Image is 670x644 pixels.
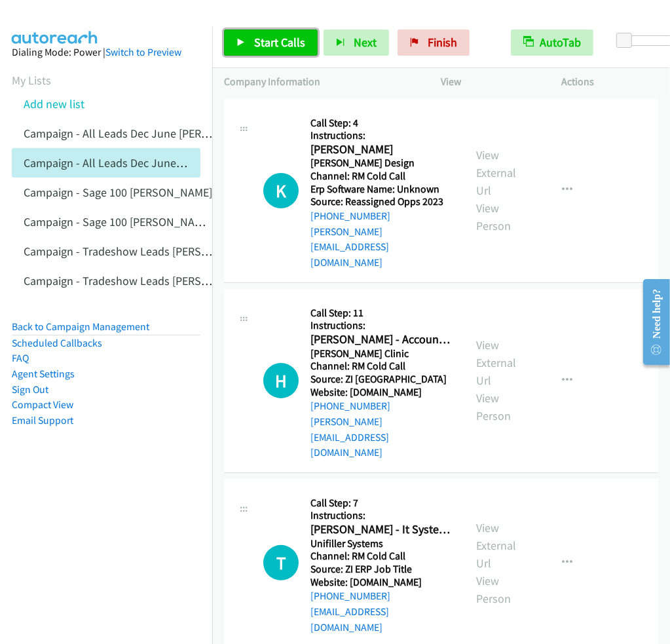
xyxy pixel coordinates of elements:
a: Scheduled Callbacks [12,337,102,349]
a: Switch to Preview [105,46,181,58]
span: Start Calls [254,35,305,50]
a: Campaign - All Leads Dec June [PERSON_NAME] Cloned [24,155,299,170]
a: [PHONE_NUMBER] [310,210,390,222]
h5: Source: Reassigned Opps 2023 [310,195,453,208]
a: Campaign - Tradeshow Leads [PERSON_NAME] [24,244,255,259]
a: Campaign - Tradeshow Leads [PERSON_NAME] Cloned [24,273,293,288]
a: Back to Campaign Management [12,320,149,333]
a: Campaign - All Leads Dec June [PERSON_NAME] [24,126,261,141]
h5: Call Step: 4 [310,117,453,130]
h5: Channel: RM Cold Call [310,360,453,373]
h5: Instructions: [310,319,453,332]
h1: H [263,363,299,398]
a: View External Url [477,337,517,388]
div: Dialing Mode: Power | [12,45,200,60]
h1: T [263,545,299,580]
h5: [PERSON_NAME] Clinic [310,347,453,360]
a: Finish [398,29,470,56]
a: Compact View [12,398,73,411]
button: AutoTab [511,29,593,56]
h5: Instructions: [310,509,453,522]
a: View External Url [477,520,517,571]
div: The call is yet to be attempted [263,363,299,398]
h5: Call Step: 11 [310,307,453,320]
div: The call is yet to be attempted [263,545,299,580]
a: Add new list [24,96,84,111]
a: My Lists [12,73,51,88]
iframe: Resource Center [633,270,670,374]
h5: Source: ZI [GEOGRAPHIC_DATA] [310,373,453,386]
p: View [441,74,538,90]
a: [EMAIL_ADDRESS][DOMAIN_NAME] [310,605,389,634]
a: [PHONE_NUMBER] [310,400,390,412]
h5: [PERSON_NAME] Design [310,157,453,170]
h5: Website: [DOMAIN_NAME] [310,576,453,589]
a: Sign Out [12,383,48,396]
h5: Website: [DOMAIN_NAME] [310,386,453,399]
h5: Instructions: [310,129,453,142]
p: Company Information [224,74,418,90]
a: Agent Settings [12,368,75,380]
a: View Person [477,200,512,233]
h5: Unifiller Systems [310,537,453,550]
a: Campaign - Sage 100 [PERSON_NAME] [24,185,212,200]
a: View External Url [477,147,517,198]
h5: Channel: RM Cold Call [310,170,453,183]
span: Finish [428,35,457,50]
span: Next [354,35,377,50]
h2: [PERSON_NAME] - It System Analyst (Erp) [310,522,453,537]
a: Start Calls [224,29,318,56]
p: Actions [561,74,658,90]
h1: K [263,173,299,208]
a: [PERSON_NAME][EMAIL_ADDRESS][DOMAIN_NAME] [310,225,389,269]
h5: Source: ZI ERP Job Title [310,563,453,576]
a: FAQ [12,352,29,364]
h5: Call Step: 7 [310,497,453,510]
h5: Erp Software Name: Unknown [310,183,453,196]
a: View Person [477,573,512,606]
h2: [PERSON_NAME] [310,142,453,157]
h5: Channel: RM Cold Call [310,550,453,563]
button: Next [324,29,389,56]
a: Campaign - Sage 100 [PERSON_NAME] Cloned [24,214,250,229]
h2: [PERSON_NAME] - Accounts Receivable [310,332,453,347]
a: [PHONE_NUMBER] [310,590,390,602]
a: Email Support [12,414,73,426]
a: View Person [477,390,512,423]
a: [PERSON_NAME][EMAIL_ADDRESS][DOMAIN_NAME] [310,415,389,459]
